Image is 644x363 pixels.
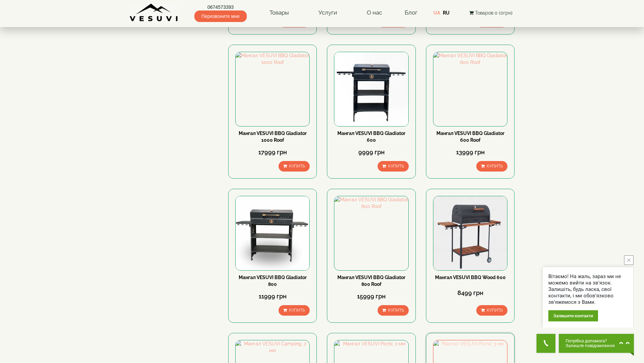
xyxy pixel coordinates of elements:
a: UA [433,10,440,16]
span: Товаров 0 (0грн) [475,10,512,16]
a: RU [443,10,450,16]
button: Купить [476,161,507,172]
button: Chat button [559,334,634,353]
img: Мангал VESUVI BBQ Gladiator 800 [236,196,309,270]
span: Купить [487,308,503,313]
div: 8499 грн [433,289,507,297]
div: Вітаємо! На жаль, зараз ми не можемо вийти на зв'язок. Залишіть, будь ласка, свої контакти, і ми ... [548,273,628,305]
a: Мангал VESUVI BBQ Gladiator 1000 Roof [239,131,307,143]
span: Купить [289,164,305,168]
button: Товаров 0 (0грн) [467,9,515,17]
div: 11999 грн [235,292,310,301]
button: Купить [378,305,409,316]
a: Мангал VESUVI BBQ Gladiator 800 Roof [337,275,405,287]
a: 0674573393 [194,4,247,10]
button: Купить [279,161,310,172]
img: Мангал VESUVI BBQ Gladiator 600 Roof [433,52,507,126]
button: Купить [476,305,507,316]
img: Мангал VESUVI BBQ Wood 600 [433,196,507,270]
a: Мангал VESUVI BBQ Gladiator 600 Roof [436,131,504,143]
button: Get Call button [536,334,555,353]
div: 17999 грн [235,148,310,157]
a: Мангал VESUVI BBQ Wood 600 [435,275,506,280]
a: Услуги [312,5,344,21]
span: Потрібна допомога? [566,339,615,343]
a: Блог [405,9,418,16]
button: Купить [378,161,409,172]
button: close button [624,255,634,265]
img: Мангал VESUVI BBQ Gladiator 600 [334,52,408,126]
span: Купить [388,164,404,168]
span: Залиште повідомлення [566,343,615,348]
button: Купить [279,305,310,316]
div: 13999 грн [433,148,507,157]
a: Товары [263,5,296,21]
span: Перезвоните мне [194,10,247,22]
img: Мангал VESUVI BBQ Gladiator 1000 Roof [236,52,309,126]
a: Мангал VESUVI BBQ Gladiator 800 [239,275,307,287]
span: Купить [487,164,503,168]
div: 15999 грн [334,292,408,301]
img: Завод VESUVI [129,3,178,22]
div: 9999 грн [334,148,408,157]
a: О нас [360,5,389,21]
span: Купить [388,308,404,313]
img: Мангал VESUVI BBQ Gladiator 800 Roof [334,196,408,270]
span: Купить [289,308,305,313]
a: Мангал VESUVI BBQ Gladiator 600 [337,131,405,143]
div: Залишити контакти [548,310,598,321]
